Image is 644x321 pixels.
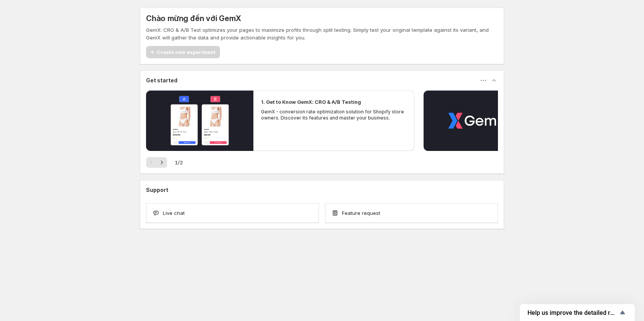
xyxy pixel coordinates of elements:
span: Live chat [163,209,185,217]
nav: Phân trang [146,157,167,168]
span: 1 / 2 [175,159,183,166]
button: Phát video [424,90,531,151]
span: Help us improve the detailed report for A/B campaigns [527,309,618,316]
h2: 1. Get to Know GemX: CRO & A/B Testing [261,98,361,106]
p: GemX: CRO & A/B Test optimizes your pages to maximize profits through split testing. Simply test ... [146,26,498,41]
span: Feature request [342,209,380,217]
h5: Chào mừng đến với GemX [146,14,241,23]
button: Tiếp [156,157,167,168]
h3: Support [146,186,168,194]
button: Show survey - Help us improve the detailed report for A/B campaigns [527,308,627,317]
h3: Get started [146,77,177,84]
button: Phát video [146,90,253,151]
p: GemX - conversion rate optimization solution for Shopify store owners. Discover its features and ... [261,109,407,121]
